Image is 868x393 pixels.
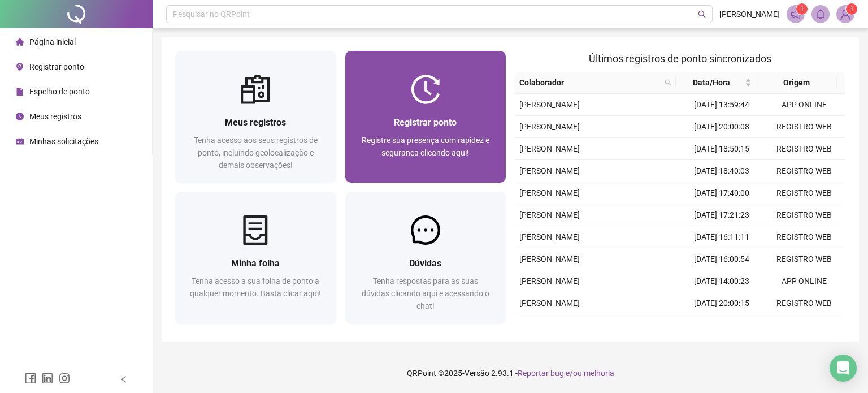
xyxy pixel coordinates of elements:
[153,353,868,393] footer: QRPoint © 2025 - 2.93.1 -
[763,94,845,116] td: APP ONLINE
[763,226,845,248] td: REGISTRO WEB
[680,270,763,292] td: [DATE] 14:00:23
[345,192,506,323] a: DúvidasTenha respostas para as suas dúvidas clicando aqui e acessando o chat!
[680,314,763,336] td: [DATE] 18:51:32
[194,136,318,170] span: Tenha acesso aos seus registros de ponto, incluindo geolocalização e demais observações!
[175,51,336,183] a: Meus registrosTenha acesso aos seus registros de ponto, incluindo geolocalização e demais observa...
[519,277,580,286] span: [PERSON_NAME]
[345,51,506,183] a: Registrar pontoRegistre sua presença com rapidez e segurança clicando aqui!
[59,373,70,384] span: instagram
[763,248,845,270] td: REGISTRO WEB
[763,138,845,160] td: REGISTRO WEB
[231,258,280,269] span: Minha folha
[676,72,756,94] th: Data/Hora
[680,292,763,314] td: [DATE] 20:00:15
[29,37,76,46] span: Página inicial
[190,277,321,298] span: Tenha acesso a sua folha de ponto a qualquer momento. Basta clicar aqui!
[519,188,580,197] span: [PERSON_NAME]
[680,182,763,204] td: [DATE] 17:40:00
[120,375,128,383] span: left
[796,3,808,15] sup: 1
[175,192,336,323] a: Minha folhaTenha acesso a sua folha de ponto a qualquer momento. Basta clicar aqui!
[519,299,580,308] span: [PERSON_NAME]
[846,3,857,15] sup: Atualize o seu contato no menu Meus Dados
[29,62,84,71] span: Registrar ponto
[16,88,24,96] span: file
[763,116,845,138] td: REGISTRO WEB
[680,116,763,138] td: [DATE] 20:00:08
[225,117,286,128] span: Meus registros
[850,5,854,13] span: 1
[791,9,801,19] span: notification
[680,248,763,270] td: [DATE] 16:00:54
[519,232,580,241] span: [PERSON_NAME]
[519,100,580,109] span: [PERSON_NAME]
[25,373,36,384] span: facebook
[815,9,826,19] span: bell
[680,94,763,116] td: [DATE] 13:59:44
[362,136,489,157] span: Registre sua presença com rapidez e segurança clicando aqui!
[519,254,580,264] span: [PERSON_NAME]
[763,314,845,336] td: REGISTRO WEB
[680,138,763,160] td: [DATE] 18:50:15
[837,6,854,23] img: 90569
[763,270,845,292] td: APP ONLINE
[29,112,81,121] span: Meus registros
[680,160,763,182] td: [DATE] 18:40:03
[16,113,24,120] span: clock-circle
[29,87,90,96] span: Espelho de ponto
[680,226,763,248] td: [DATE] 16:11:11
[16,38,24,46] span: home
[763,182,845,204] td: REGISTRO WEB
[518,369,614,378] span: Reportar bug e/ou melhoria
[519,144,580,153] span: [PERSON_NAME]
[362,277,489,310] span: Tenha respostas para as suas dúvidas clicando aqui e acessando o chat!
[519,122,580,131] span: [PERSON_NAME]
[763,204,845,226] td: REGISTRO WEB
[29,137,98,146] span: Minhas solicitações
[519,76,660,89] span: Colaborador
[519,166,580,175] span: [PERSON_NAME]
[519,210,580,219] span: [PERSON_NAME]
[698,10,706,19] span: search
[665,79,671,86] span: search
[465,369,489,378] span: Versão
[589,53,771,64] span: Últimos registros de ponto sincronizados
[680,76,743,89] span: Data/Hora
[16,63,24,71] span: environment
[756,72,836,94] th: Origem
[394,117,457,128] span: Registrar ponto
[763,292,845,314] td: REGISTRO WEB
[800,5,804,13] span: 1
[662,74,674,91] span: search
[42,373,53,384] span: linkedin
[16,137,24,145] span: schedule
[763,160,845,182] td: REGISTRO WEB
[830,355,857,382] div: Open Intercom Messenger
[719,8,780,20] span: [PERSON_NAME]
[409,258,441,269] span: Dúvidas
[680,204,763,226] td: [DATE] 17:21:23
